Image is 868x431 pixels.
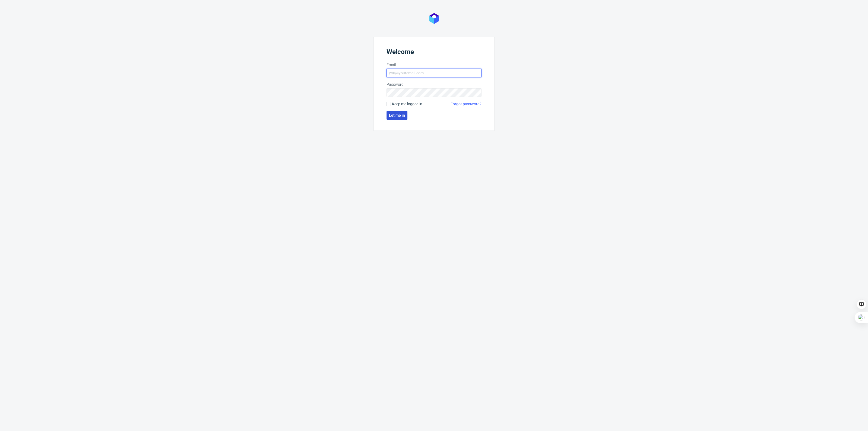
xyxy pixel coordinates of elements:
[387,111,407,120] button: Let me in
[392,101,422,107] span: Keep me logged in
[387,62,481,68] label: Email
[451,101,481,107] a: Forgot password?
[387,48,481,58] header: Welcome
[387,82,481,87] label: Password
[387,69,481,77] input: you@youremail.com
[389,113,405,117] span: Let me in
